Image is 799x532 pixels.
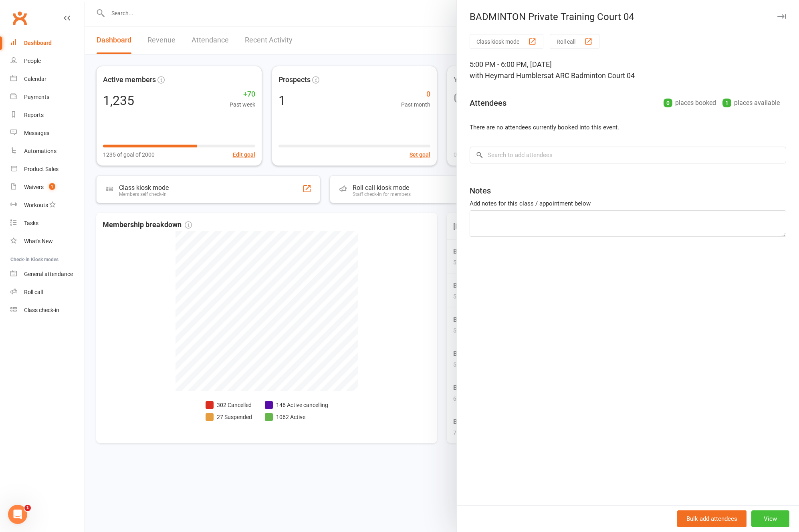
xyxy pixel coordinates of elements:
div: BADMINTON Private Training Court 04 [457,11,799,22]
a: General attendance kiosk mode [10,265,85,283]
div: Reports [24,112,44,118]
span: at ARC Badminton Court 04 [547,71,635,80]
li: There are no attendees currently booked into this event. [470,123,786,132]
a: Class kiosk mode [10,301,85,319]
div: People [24,58,41,64]
div: Class check-in [24,307,59,313]
div: Workouts [24,202,48,208]
div: Waivers [24,184,44,190]
input: Search to add attendees [470,147,786,163]
div: Attendees [470,97,506,109]
a: Clubworx [10,8,30,28]
a: Workouts [10,196,85,214]
div: Tasks [24,220,38,226]
button: Class kiosk mode [470,34,543,49]
div: Messages [24,130,49,136]
span: 1 [49,183,55,190]
div: Roll call [24,289,43,295]
a: Waivers 1 [10,178,85,196]
div: Automations [24,148,56,154]
button: Roll call [550,34,599,49]
div: places available [722,97,780,109]
a: Payments [10,88,85,106]
span: with Heymard Humblers [470,71,547,80]
span: 1 [24,505,31,511]
a: What's New [10,232,85,250]
div: What's New [24,238,53,244]
div: places booked [664,97,716,109]
div: General attendance [24,271,73,277]
a: People [10,52,85,70]
div: Calendar [24,76,46,82]
div: 5:00 PM - 6:00 PM, [DATE] [470,59,786,81]
button: View [751,510,789,527]
a: Calendar [10,70,85,88]
iframe: Intercom live chat [8,505,27,524]
div: 0 [664,99,672,107]
a: Tasks [10,214,85,232]
button: Bulk add attendees [677,510,747,527]
div: Payments [24,94,49,100]
div: 1 [722,99,731,107]
a: Dashboard [10,34,85,52]
div: Product Sales [24,166,59,172]
a: Messages [10,124,85,142]
a: Roll call [10,283,85,301]
a: Automations [10,142,85,160]
div: Notes [470,185,491,196]
a: Reports [10,106,85,124]
div: Dashboard [24,40,52,46]
a: Product Sales [10,160,85,178]
div: Add notes for this class / appointment below [470,199,786,208]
